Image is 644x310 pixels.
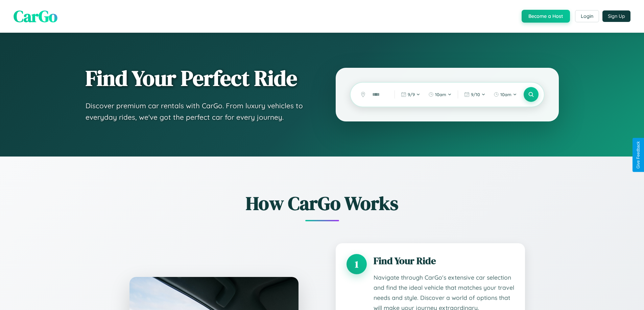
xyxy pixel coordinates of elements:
span: 9 / 9 [408,92,415,97]
button: 10am [425,89,455,100]
button: Sign Up [602,10,630,22]
h2: How CarGo Works [119,190,525,216]
div: Give Feedback [636,141,641,169]
p: Discover premium car rentals with CarGo. From luxury vehicles to everyday rides, we've got the pe... [86,100,309,123]
button: Become a Host [522,10,570,23]
span: 10am [500,92,511,97]
button: 10am [490,89,520,100]
button: 9/9 [398,89,424,100]
span: 9 / 10 [471,92,480,97]
h1: Find Your Perfect Ride [86,66,309,90]
div: 1 [347,254,367,274]
button: 9/10 [461,89,489,100]
h3: Find Your Ride [374,254,514,267]
span: 10am [435,92,446,97]
span: CarGo [14,5,57,27]
button: Login [575,10,599,22]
